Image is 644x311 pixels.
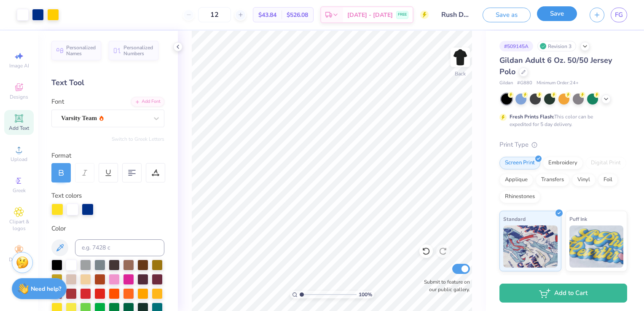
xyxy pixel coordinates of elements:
[287,11,308,19] span: $526.08
[503,225,558,268] img: Standard
[499,140,627,150] div: Print Type
[537,41,576,51] div: Revision 3
[611,8,627,22] a: FG
[198,7,231,22] input: – –
[499,284,627,303] button: Add to Cart
[435,6,476,23] input: Untitled Design
[499,157,540,169] div: Screen Print
[499,41,533,51] div: # 509145A
[131,97,164,107] div: Add Font
[9,62,29,69] span: Image AI
[9,256,29,263] span: Decorate
[537,6,577,21] button: Save
[51,191,82,201] label: Text colors
[499,80,513,87] span: Gildan
[66,45,96,56] span: Personalized Names
[572,174,596,186] div: Vinyl
[51,77,164,88] div: Text Tool
[4,218,34,232] span: Clipart & logos
[517,80,532,87] span: # G880
[543,157,583,169] div: Embroidery
[510,113,554,120] strong: Fresh Prints Flash:
[615,10,623,20] span: FG
[503,214,526,223] span: Standard
[499,174,533,186] div: Applique
[483,8,531,22] button: Save as
[398,12,407,18] span: FREE
[510,113,613,128] div: This color can be expedited for 5 day delivery.
[9,125,29,131] span: Add Text
[537,80,579,87] span: Minimum Order: 24 +
[51,151,165,161] div: Format
[13,187,26,194] span: Greek
[455,70,466,78] div: Back
[359,291,372,298] span: 100 %
[31,285,61,293] strong: Need help?
[569,214,587,223] span: Puff Ink
[123,45,153,56] span: Personalized Numbers
[347,11,393,19] span: [DATE] - [DATE]
[75,239,164,256] input: e.g. 7428 c
[11,156,27,163] span: Upload
[10,94,28,100] span: Designs
[51,224,164,233] div: Color
[499,190,540,203] div: Rhinestones
[536,174,569,186] div: Transfers
[258,11,276,19] span: $43.84
[585,157,626,169] div: Digital Print
[51,97,64,107] label: Font
[112,136,164,142] button: Switch to Greek Letters
[569,225,624,268] img: Puff Ink
[598,174,618,186] div: Foil
[419,278,470,293] label: Submit to feature on our public gallery.
[452,49,469,66] img: Back
[499,55,612,77] span: Gildan Adult 6 Oz. 50/50 Jersey Polo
